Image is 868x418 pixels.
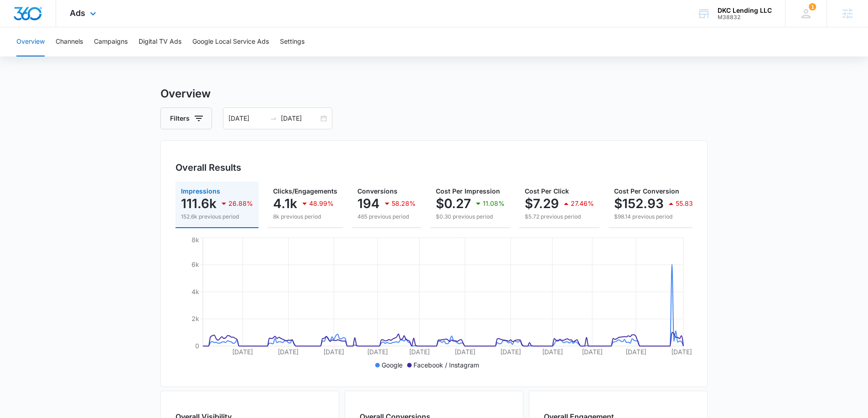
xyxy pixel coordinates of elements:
span: Ads [70,8,85,18]
p: $98.14 previous period [614,213,699,221]
p: Google [382,360,403,370]
tspan: [DATE] [455,348,475,356]
button: Campaigns [94,27,128,56]
p: 465 previous period [357,213,416,221]
span: 1 [809,3,816,10]
h3: Overall Results [176,161,241,174]
span: Cost Per Impression [436,187,500,195]
p: $152.93 [614,196,664,211]
h3: Overview [160,86,708,102]
p: 58.28% [392,200,416,207]
span: to [270,115,277,122]
tspan: [DATE] [500,348,521,356]
tspan: 2k [191,315,199,322]
button: Google Local Service Ads [192,27,269,56]
tspan: 4k [191,288,199,296]
tspan: 8k [191,236,199,244]
button: Channels [56,27,83,56]
tspan: [DATE] [232,348,253,356]
tspan: 6k [191,260,199,268]
div: notifications count [809,3,816,10]
p: 4.1k [273,196,297,211]
tspan: [DATE] [671,348,692,356]
div: account name [718,7,772,14]
tspan: [DATE] [625,348,646,356]
p: Facebook / Instagram [413,360,479,370]
tspan: 0 [195,342,199,350]
tspan: [DATE] [367,348,388,356]
p: 27.46% [571,200,594,207]
p: 194 [357,196,380,211]
button: Filters [160,107,212,129]
tspan: [DATE] [323,348,344,356]
button: Overview [16,27,45,56]
p: 11.08% [483,200,505,207]
tspan: [DATE] [278,348,299,356]
span: Cost Per Click [525,187,569,195]
button: Settings [280,27,305,56]
p: 48.99% [309,200,334,207]
p: $5.72 previous period [525,213,594,221]
input: Start date [228,113,266,123]
span: Clicks/Engagements [273,187,337,195]
p: $7.29 [525,196,559,211]
div: account id [718,14,772,20]
p: 55.83% [676,200,699,207]
span: Cost Per Conversion [614,187,679,195]
p: 26.88% [228,200,253,207]
p: $0.27 [436,196,471,211]
p: 152.6k previous period [181,213,253,221]
p: 111.6k [181,196,217,211]
tspan: [DATE] [409,348,430,356]
button: Digital TV Ads [139,27,181,56]
span: Impressions [181,187,220,195]
tspan: [DATE] [542,348,563,356]
input: End date [281,113,319,123]
span: Conversions [357,187,398,195]
tspan: [DATE] [582,348,603,356]
span: swap-right [270,115,277,122]
p: $0.30 previous period [436,213,505,221]
p: 8k previous period [273,213,337,221]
